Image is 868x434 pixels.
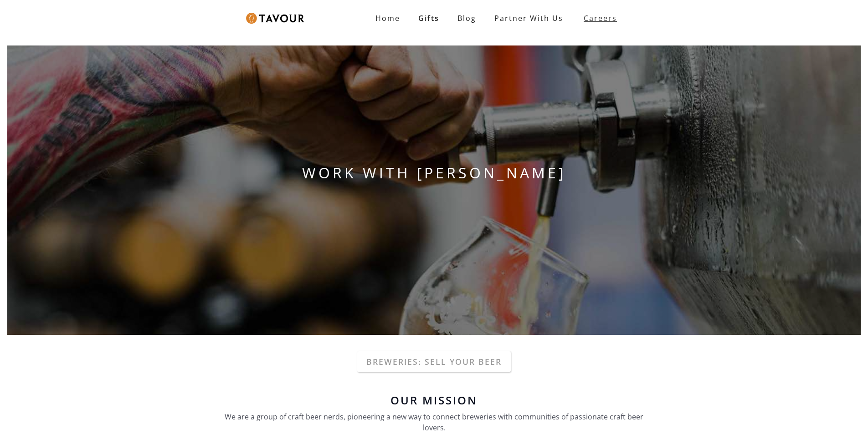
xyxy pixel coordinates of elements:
h6: Our Mission [220,395,648,406]
a: Blog [448,9,485,27]
a: Breweries: Sell your beer [357,351,511,372]
a: Careers [572,5,624,31]
strong: Careers [584,9,617,27]
a: Home [366,9,409,27]
a: Gifts [409,9,448,27]
h1: WORK WITH [PERSON_NAME] [7,162,861,184]
strong: Home [375,13,400,23]
a: Partner With Us [485,9,572,27]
